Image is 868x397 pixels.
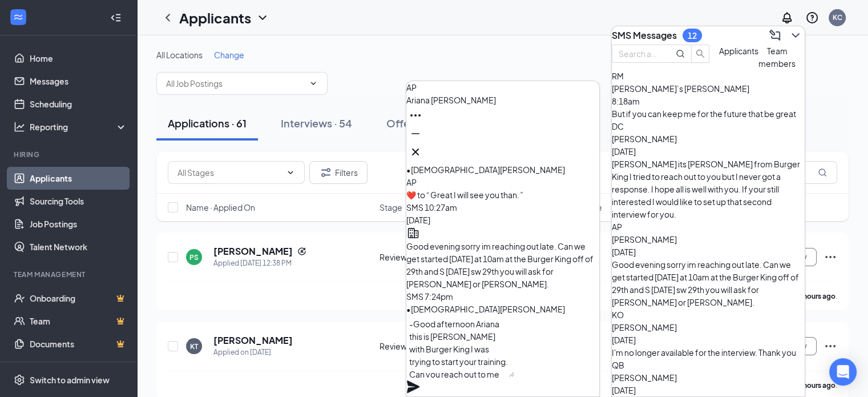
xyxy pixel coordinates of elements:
[30,121,128,133] div: Reporting
[406,226,420,240] svg: Company
[286,168,295,177] svg: ChevronDown
[177,166,281,179] input: All Stages
[213,347,293,358] div: Applied on [DATE]
[619,47,660,60] input: Search applicant
[818,168,827,177] svg: MagnifyingGlass
[612,335,636,345] span: [DATE]
[798,292,835,300] b: 2 hours ago
[30,167,127,190] a: Applicants
[833,13,842,22] div: KC
[406,81,599,94] div: AP
[406,215,430,225] span: [DATE]
[676,49,685,58] svg: MagnifyingGlass
[110,12,122,23] svg: Collapse
[829,358,857,386] div: Open Intercom Messenger
[214,50,244,60] span: Change
[612,29,677,42] h3: SMS Messages
[409,145,422,159] svg: Cross
[297,247,306,256] svg: Reapply
[30,235,127,258] a: Talent Network
[406,290,599,303] div: SMS 7:24pm
[14,270,125,279] div: Team Management
[794,381,835,390] b: 21 hours ago
[190,342,198,351] div: KT
[612,83,749,94] span: [PERSON_NAME]’s [PERSON_NAME]
[612,346,805,359] div: I'm no longer available for the interview. Thank you
[612,107,805,120] div: But if you can keep me for the future that be great
[612,322,677,332] span: [PERSON_NAME]
[688,31,697,41] div: 12
[13,11,24,23] svg: WorkstreamLogo
[14,374,25,386] svg: Settings
[409,127,422,141] svg: Minimize
[14,121,25,133] svg: Analysis
[213,245,293,258] h5: [PERSON_NAME]
[189,252,199,262] div: PS
[612,247,636,257] span: [DATE]
[786,26,805,45] button: ChevronDown
[30,374,110,386] div: Switch to admin view
[612,258,805,308] div: Good evening sorry im reaching out late. Can we get started [DATE] at 10am at the Burger King off...
[30,190,127,212] a: Sourcing Tools
[30,212,127,235] a: Job Postings
[186,202,255,213] span: Name · Applied On
[386,116,482,130] div: Offers and hires · 21
[406,315,514,377] textarea: -Good afternoon Ariana this is [PERSON_NAME] with Burger King I was trying to start your training...
[780,11,794,25] svg: Notifications
[612,308,805,321] div: KO
[805,11,819,25] svg: QuestionInfo
[406,176,599,189] div: AP
[380,251,473,263] div: Review
[612,120,805,133] div: DC
[612,372,677,383] span: [PERSON_NAME]
[406,304,565,314] span: • [DEMOGRAPHIC_DATA][PERSON_NAME]
[612,234,677,244] span: [PERSON_NAME]
[823,339,837,353] svg: Ellipses
[319,166,333,179] svg: Filter
[406,106,425,125] button: Ellipses
[406,143,425,161] button: Cross
[719,46,758,56] span: Applicants
[179,8,251,27] h1: Applicants
[612,70,805,82] div: RM
[213,334,293,347] h5: [PERSON_NAME]
[161,11,175,25] svg: ChevronLeft
[612,146,636,157] span: [DATE]
[691,45,709,63] button: search
[380,340,473,352] div: Review stage
[612,96,640,106] span: 8:18am
[166,77,304,90] input: All Job Postings
[406,165,565,175] span: • [DEMOGRAPHIC_DATA][PERSON_NAME]
[309,79,318,88] svg: ChevronDown
[30,47,127,70] a: Home
[380,202,402,213] span: Stage
[30,310,127,332] a: TeamCrown
[612,220,805,233] div: AP
[612,158,805,220] div: [PERSON_NAME] its [PERSON_NAME] from Burger King I tried to reach out to you but I never got a re...
[766,26,784,45] button: ComposeMessage
[30,93,127,115] a: Scheduling
[789,29,802,42] svg: ChevronDown
[30,355,127,378] a: SurveysCrown
[406,95,496,105] span: Ariana [PERSON_NAME]
[612,359,805,371] div: QB
[14,150,125,159] div: Hiring
[256,11,269,25] svg: ChevronDown
[406,190,523,200] span: ​❤️​ to “ Great I will see you than. ”
[409,109,422,122] svg: Ellipses
[406,125,425,143] button: Minimize
[406,201,599,214] div: SMS 10:27am
[406,380,420,394] svg: Plane
[612,385,636,395] span: [DATE]
[213,258,306,269] div: Applied [DATE] 12:38 PM
[30,332,127,355] a: DocumentsCrown
[823,250,837,264] svg: Ellipses
[309,161,368,184] button: Filter Filters
[612,134,677,144] span: [PERSON_NAME]
[168,116,247,130] div: Applications · 61
[281,116,352,130] div: Interviews · 54
[156,50,203,60] span: All Locations
[758,46,796,69] span: Team members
